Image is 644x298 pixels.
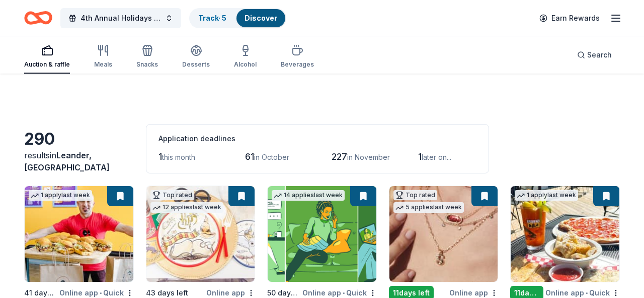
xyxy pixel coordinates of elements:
[94,61,112,69] div: Meals
[24,40,70,74] button: Auction & raffle
[80,12,161,24] span: 4th Annual Holidays with the Horses
[24,61,70,69] div: Auction & raffle
[511,186,619,282] img: Image for Slices Pizzeria
[245,14,277,22] a: Discover
[418,151,422,162] span: 1
[272,190,345,201] div: 14 applies last week
[24,129,134,149] div: 290
[150,202,223,213] div: 12 applies last week
[234,40,257,74] button: Alcohol
[100,289,102,297] span: •
[150,190,194,200] div: Top rated
[24,150,110,172] span: in
[268,186,376,282] img: Image for BetterHelp Social Impact
[24,149,134,173] div: results
[245,151,254,162] span: 61
[569,45,620,65] button: Search
[393,202,464,213] div: 5 applies last week
[281,61,314,69] div: Beverages
[25,186,133,282] img: Image for Ike's Sandwiches
[254,153,289,161] span: in October
[332,151,347,162] span: 227
[389,186,498,282] img: Image for Kendra Scott
[94,40,112,74] button: Meals
[393,190,437,200] div: Top rated
[198,14,226,22] a: Track· 5
[146,186,255,282] img: Image for Oriental Trading
[158,151,162,162] span: 1
[515,190,578,201] div: 1 apply last week
[162,153,195,161] span: this month
[182,61,210,69] div: Desserts
[422,153,451,161] span: later on...
[586,289,588,297] span: •
[24,6,52,30] a: Home
[533,9,606,27] a: Earn Rewards
[136,40,158,74] button: Snacks
[281,40,314,74] button: Beverages
[587,49,612,61] span: Search
[136,61,158,69] div: Snacks
[60,8,181,28] button: 4th Annual Holidays with the Horses
[189,8,286,28] button: Track· 5Discover
[347,153,390,161] span: in November
[24,150,110,172] span: Leander, [GEOGRAPHIC_DATA]
[158,133,476,145] div: Application deadlines
[234,61,257,69] div: Alcohol
[343,289,345,297] span: •
[182,40,210,74] button: Desserts
[29,190,92,201] div: 1 apply last week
